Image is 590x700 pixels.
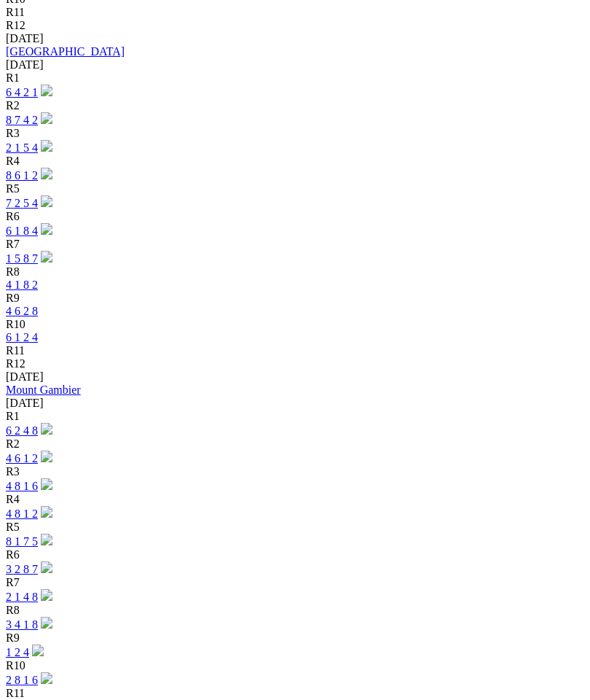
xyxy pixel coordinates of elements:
a: 4 6 1 2 [6,452,38,464]
div: R7 [6,576,584,589]
a: 4 8 1 6 [6,480,38,492]
a: 4 6 2 8 [6,305,38,317]
a: Mount Gambier [6,384,81,396]
img: play-circle.svg [41,168,52,179]
div: R2 [6,99,584,112]
div: R11 [6,6,584,19]
a: 2 1 4 8 [6,591,38,603]
div: R1 [6,71,584,85]
div: [DATE] [6,397,584,410]
div: [DATE] [6,58,584,71]
img: play-circle.svg [41,85,52,96]
img: play-circle.svg [41,223,52,235]
a: 8 6 1 2 [6,169,38,182]
a: 6 2 4 8 [6,424,38,437]
div: R3 [6,127,584,140]
a: 7 2 5 4 [6,197,38,209]
img: play-circle.svg [41,140,52,152]
img: play-circle.svg [41,423,52,435]
a: 6 1 2 4 [6,331,38,343]
a: 1 2 4 [6,646,29,658]
div: R9 [6,631,584,645]
img: play-circle.svg [41,195,52,207]
img: play-circle.svg [41,251,52,262]
img: play-circle.svg [41,561,52,573]
a: 1 5 8 7 [6,252,38,265]
img: play-circle.svg [41,617,52,629]
a: 4 8 1 2 [6,507,38,520]
div: R8 [6,265,584,279]
div: R1 [6,410,584,423]
img: play-circle.svg [41,478,52,490]
div: R2 [6,437,584,451]
a: 8 7 4 2 [6,114,38,126]
a: 3 2 8 7 [6,563,38,575]
img: play-circle.svg [41,534,52,545]
img: play-circle.svg [41,589,52,601]
div: R4 [6,493,584,506]
img: play-circle.svg [32,645,44,656]
a: 3 4 1 8 [6,618,38,631]
a: [GEOGRAPHIC_DATA] [6,45,125,58]
div: R8 [6,604,584,617]
div: R6 [6,548,584,561]
img: play-circle.svg [41,451,52,462]
a: 4 1 8 2 [6,279,38,291]
div: [DATE] [6,32,584,45]
div: R12 [6,19,584,32]
div: R3 [6,465,584,478]
div: R9 [6,292,584,305]
div: R4 [6,155,584,168]
img: play-circle.svg [41,506,52,518]
div: R10 [6,318,584,331]
div: R10 [6,659,584,672]
div: R5 [6,521,584,534]
a: 2 8 1 6 [6,674,38,686]
div: R11 [6,687,584,700]
img: play-circle.svg [41,672,52,684]
div: R12 [6,357,584,370]
a: 6 4 2 1 [6,86,38,98]
div: R6 [6,210,584,223]
a: 2 1 5 4 [6,141,38,154]
div: R11 [6,344,584,357]
a: 6 1 8 4 [6,225,38,237]
a: 8 1 7 5 [6,535,38,548]
img: play-circle.svg [41,112,52,124]
div: R5 [6,182,584,195]
div: [DATE] [6,370,584,384]
div: R7 [6,238,584,251]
